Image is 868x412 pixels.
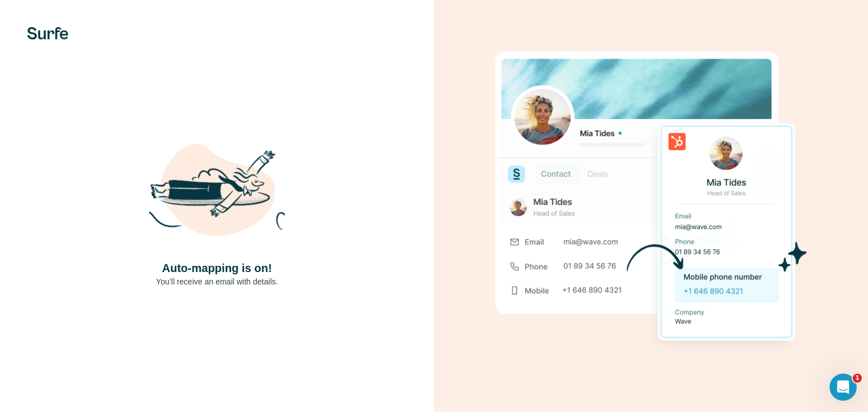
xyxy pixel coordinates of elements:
[162,260,272,276] h4: Auto-mapping is on!
[156,276,278,287] p: You’ll receive an email with details.
[830,374,857,401] iframe: Intercom live chat
[853,374,862,383] span: 1
[27,27,68,40] img: Surfe's logo
[149,125,285,260] img: Shaka Illustration
[495,51,807,360] img: Download Success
